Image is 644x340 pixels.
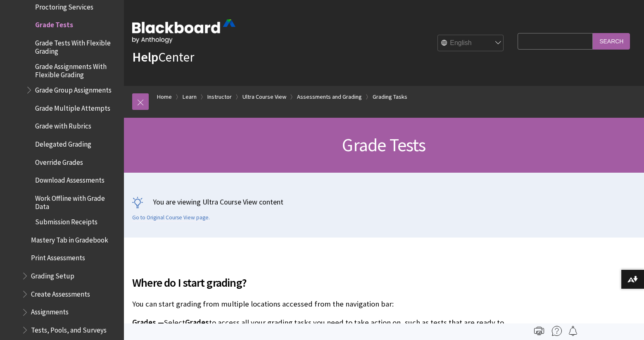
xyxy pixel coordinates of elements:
[132,19,235,43] img: Blackboard by Anthology
[534,326,544,336] img: Print
[35,155,83,166] span: Override Grades
[35,137,91,148] span: Delegated Grading
[35,174,105,185] span: Download Assessments
[35,215,97,226] span: Submission Receipts
[183,92,197,102] a: Learn
[35,191,118,211] span: Work Offline with Grade Data
[157,92,172,102] a: Home
[185,318,209,327] span: Grades
[373,92,407,102] a: Grading Tasks
[132,274,513,291] span: Where do I start grading?
[438,35,504,52] select: Site Language Selector
[31,269,74,280] span: Grading Setup
[593,33,630,49] input: Search
[31,323,107,334] span: Tests, Pools, and Surveys
[35,18,73,29] span: Grade Tests
[568,326,578,336] img: Follow this page
[31,287,90,298] span: Create Assessments
[132,49,194,65] a: HelpCenter
[132,214,210,221] a: Go to Original Course View page.
[242,92,286,102] a: Ultra Course View
[35,36,118,55] span: Grade Tests With Flexible Grading
[132,318,164,327] span: Grades —
[552,326,562,336] img: More help
[132,197,636,207] p: You are viewing Ultra Course View content
[31,233,108,244] span: Mastery Tab in Gradebook
[35,119,91,131] span: Grade with Rubrics
[35,83,112,94] span: Grade Group Assignments
[342,133,425,156] span: Grade Tests
[31,305,69,316] span: Assignments
[31,251,85,262] span: Print Assessments
[207,92,232,102] a: Instructor
[297,92,362,102] a: Assessments and Grading
[132,49,158,65] strong: Help
[35,59,118,79] span: Grade Assignments With Flexible Grading
[35,101,110,112] span: Grade Multiple Attempts
[132,299,394,309] span: You can start grading from multiple locations accessed from the navigation bar:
